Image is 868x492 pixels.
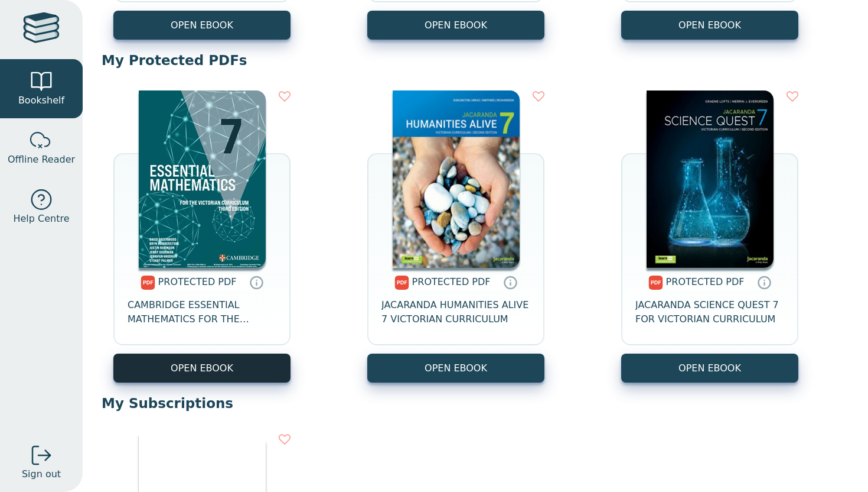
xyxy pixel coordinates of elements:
[102,51,849,69] p: My Protected PDFs
[648,276,663,290] img: pdf.svg
[393,90,520,268] img: a6c0d517-7539-43c4-8a9b-6497e7c2d4fe.png
[113,354,291,383] a: OPEN EBOOK
[621,11,798,40] button: OPEN EBOOK
[621,354,798,383] a: OPEN EBOOK
[13,212,69,226] span: Help Centre
[412,276,491,287] span: PROTECTED PDF
[647,90,774,268] img: 80e2409e-1a35-4241-aab0-f2179ba3c3a7.jpg
[113,11,291,40] button: OPEN EBOOK
[249,275,263,289] a: Protected PDFs cannot be printed, copied or shared. They can be accessed online through Education...
[139,90,266,268] img: 38f61441-8c7b-47c1-b281-f2cfadf3619f.jpg
[18,93,64,108] span: Bookshelf
[666,276,745,287] span: PROTECTED PDF
[102,394,849,412] p: My Subscriptions
[635,298,784,326] span: JACARANDA SCIENCE QUEST 7 FOR VICTORIAN CURRICULUM
[503,275,517,289] a: Protected PDFs cannot be printed, copied or shared. They can be accessed online through Education...
[367,11,544,40] button: OPEN EBOOK
[158,276,237,287] span: PROTECTED PDF
[128,298,276,326] span: CAMBRIDGE ESSENTIAL MATHEMATICS FOR THE VICTORIAN CURRICULUM YEAR 7 3E
[381,298,530,326] span: JACARANDA HUMANITIES ALIVE 7 VICTORIAN CURRICULUM
[141,276,155,290] img: pdf.svg
[22,467,61,481] span: Sign out
[757,275,771,289] a: Protected PDFs cannot be printed, copied or shared. They can be accessed online through Education...
[8,153,75,167] span: Offline Reader
[367,354,544,383] a: OPEN EBOOK
[394,276,409,290] img: pdf.svg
